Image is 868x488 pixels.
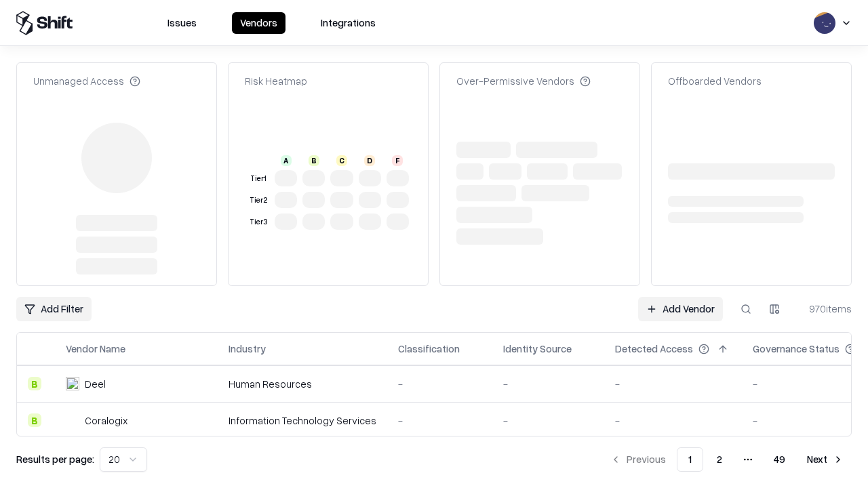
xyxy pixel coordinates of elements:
div: Risk Heatmap [245,74,307,88]
div: Identity Source [503,342,572,356]
button: Vendors [232,12,285,34]
div: Tier 1 [248,173,269,184]
div: Vendor Name [66,342,125,356]
a: Add Vendor [638,297,723,321]
div: Coralogix [85,413,127,428]
div: - [615,377,731,391]
button: Issues [159,12,205,34]
div: Classification [398,342,460,356]
p: Results per page: [16,452,94,466]
button: 2 [706,447,733,472]
div: Governance Status [753,342,840,356]
div: B [28,377,41,390]
img: Coralogix [66,413,79,427]
div: Deel [85,377,106,391]
div: Detected Access [615,342,693,356]
div: - [615,413,731,428]
div: Over-Permissive Vendors [456,74,591,88]
button: 49 [763,447,796,472]
div: Tier 2 [248,195,269,206]
div: - [503,413,593,428]
div: Offboarded Vendors [668,74,762,88]
nav: pagination [602,447,852,472]
div: Industry [229,342,266,356]
div: 970 items [797,302,852,316]
div: Information Technology Services [229,413,376,428]
div: Unmanaged Access [33,74,140,88]
button: Next [799,447,852,472]
div: D [364,155,375,166]
button: 1 [677,447,703,472]
div: F [392,155,403,166]
div: B [28,413,41,427]
button: Add Filter [16,297,92,321]
div: B [309,155,319,166]
img: Deel [66,377,79,390]
div: - [398,413,481,428]
div: A [281,155,292,166]
button: Integrations [313,12,384,34]
div: Human Resources [229,377,376,391]
div: Tier 3 [248,216,269,228]
div: C [336,155,347,166]
div: - [503,377,593,391]
div: - [398,377,481,391]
